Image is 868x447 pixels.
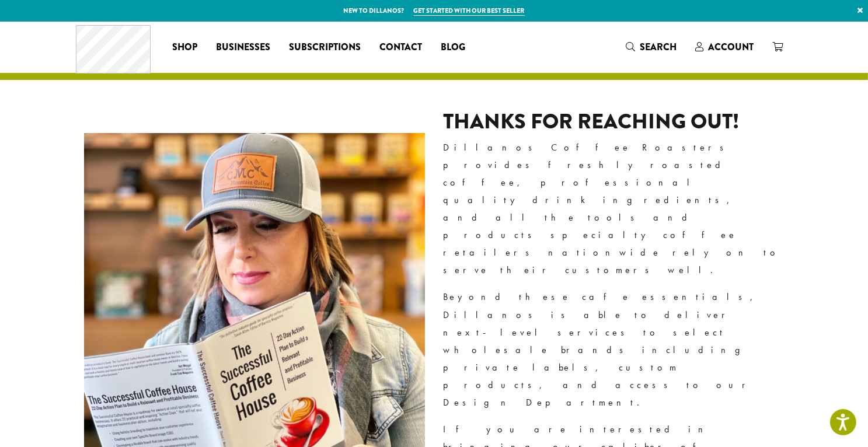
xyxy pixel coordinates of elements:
a: Shop [163,38,207,57]
a: Get started with our best seller [414,6,525,16]
span: Contact [380,40,423,55]
span: Subscriptions [290,40,361,55]
p: Beyond these cafe essentials, Dillanos is able to deliver next-level services to select wholesale... [444,288,785,411]
a: Search [616,37,686,57]
span: Businesses [217,40,271,55]
span: Account [708,40,754,54]
span: Search [640,40,677,54]
h2: Thanks for reaching out! [444,109,785,134]
p: Dillanos Coffee Roasters provides freshly roasted coffee, professional quality drink ingredients,... [444,139,785,280]
span: Shop [173,40,198,55]
span: Blog [441,40,466,55]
